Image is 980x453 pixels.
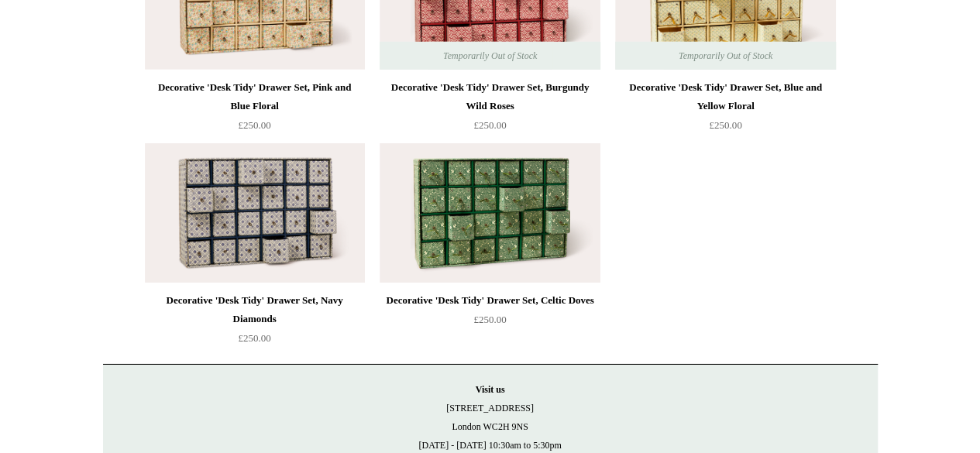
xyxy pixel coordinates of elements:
[145,143,365,283] img: Decorative 'Desk Tidy' Drawer Set, Navy Diamonds
[383,78,596,115] div: Decorative 'Desk Tidy' Drawer Set, Burgundy Wild Roses
[476,384,505,395] strong: Visit us
[149,78,361,115] div: Decorative 'Desk Tidy' Drawer Set, Pink and Blue Floral
[428,42,552,70] span: Temporarily Out of Stock
[473,314,506,325] span: £250.00
[473,119,506,131] span: £250.00
[619,78,831,115] div: Decorative 'Desk Tidy' Drawer Set, Blue and Yellow Floral
[380,143,600,283] a: Decorative 'Desk Tidy' Drawer Set, Celtic Doves Decorative 'Desk Tidy' Drawer Set, Celtic Doves
[615,78,835,142] a: Decorative 'Desk Tidy' Drawer Set, Blue and Yellow Floral £250.00
[380,143,600,283] img: Decorative 'Desk Tidy' Drawer Set, Celtic Doves
[238,119,270,131] span: £250.00
[380,291,600,355] a: Decorative 'Desk Tidy' Drawer Set, Celtic Doves £250.00
[709,119,741,131] span: £250.00
[383,291,596,310] div: Decorative 'Desk Tidy' Drawer Set, Celtic Doves
[380,78,600,142] a: Decorative 'Desk Tidy' Drawer Set, Burgundy Wild Roses £250.00
[145,291,365,355] a: Decorative 'Desk Tidy' Drawer Set, Navy Diamonds £250.00
[149,291,361,328] div: Decorative 'Desk Tidy' Drawer Set, Navy Diamonds
[238,332,270,344] span: £250.00
[145,78,365,142] a: Decorative 'Desk Tidy' Drawer Set, Pink and Blue Floral £250.00
[663,42,788,70] span: Temporarily Out of Stock
[145,143,365,283] a: Decorative 'Desk Tidy' Drawer Set, Navy Diamonds Decorative 'Desk Tidy' Drawer Set, Navy Diamonds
